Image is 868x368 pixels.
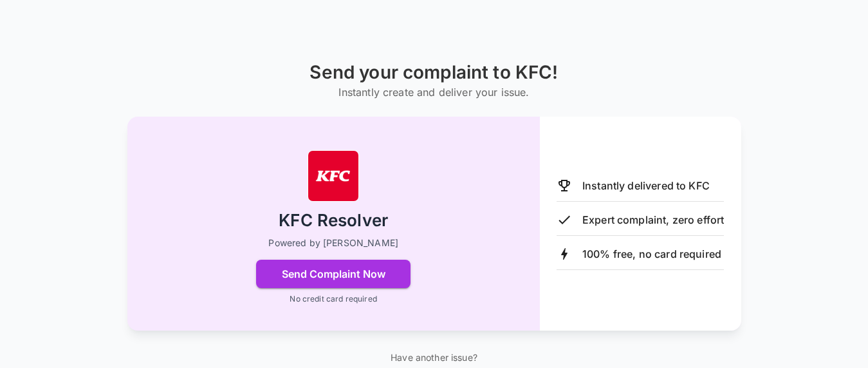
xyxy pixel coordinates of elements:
[308,150,359,202] img: KFC
[582,246,721,262] p: 100% free, no card required
[582,212,724,228] p: Expert complaint, zero effort
[382,351,486,364] p: Have another issue?
[279,209,388,232] h2: KFC Resolver
[290,293,376,305] p: No credit card required
[256,260,411,288] button: Send Complaint Now
[582,178,710,193] p: Instantly delivered to KFC
[309,62,558,83] h1: Send your complaint to KFC!
[309,83,558,101] h6: Instantly create and deliver your issue.
[268,237,398,249] p: Powered by [PERSON_NAME]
